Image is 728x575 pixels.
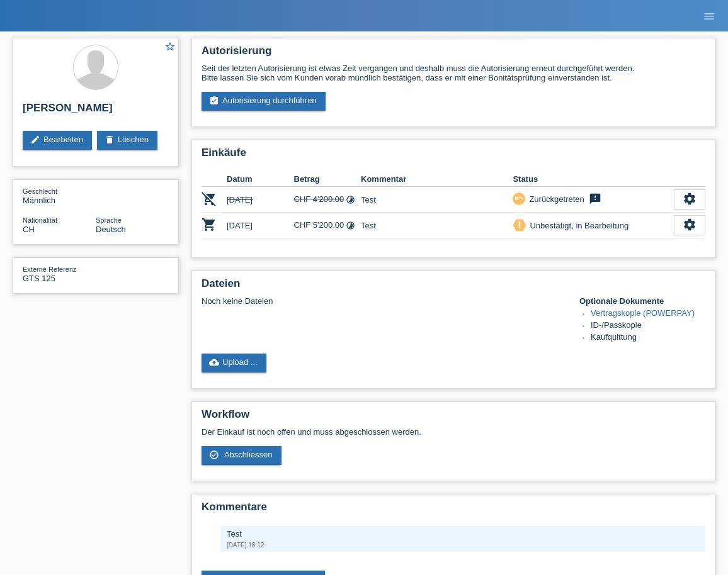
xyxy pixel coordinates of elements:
[202,354,266,372] a: cloud_uploadUpload ...
[346,221,355,230] i: Fixe Raten (36 Raten)
[23,186,96,205] div: Männlich
[526,219,628,232] div: Unbestätigt, in Bearbeitung
[227,187,294,213] td: [DATE]
[515,194,523,203] i: undo
[164,41,176,54] a: star_border
[105,135,115,145] i: delete
[96,225,126,234] span: Deutsch
[202,277,705,296] h2: Dateien
[23,102,169,121] h2: [PERSON_NAME]
[515,220,524,229] i: priority_high
[202,501,705,520] h2: Kommentare
[227,542,699,549] div: [DATE] 18:12
[683,192,697,206] i: settings
[697,12,722,20] a: menu
[591,308,695,318] a: Vertragskopie (POWERPAY)
[227,529,699,539] div: Test
[202,147,705,165] h2: Einkäufe
[23,216,57,224] span: Nationalität
[703,10,715,23] i: menu
[202,92,326,111] a: assignment_turned_inAutorisierung durchführen
[579,296,705,306] h4: Optionale Dokumente
[202,427,705,437] p: Der Einkauf ist noch offen und muss abgeschlossen werden.
[224,450,273,459] span: Abschliessen
[683,218,697,232] i: settings
[202,45,705,64] h2: Autorisierung
[202,408,705,427] h2: Workflow
[209,96,219,106] i: assignment_turned_in
[164,41,176,52] i: star_border
[202,191,217,206] i: POSP00028287
[209,357,219,367] i: cloud_upload
[209,450,219,460] i: check_circle_outline
[202,64,705,82] div: Seit der letzten Autorisierung ist etwas Zeit vergangen und deshalb muss die Autorisierung erneut...
[97,131,157,150] a: deleteLöschen
[361,213,513,238] td: Test
[23,225,35,234] span: Schweiz
[294,187,361,213] td: CHF 4'200.00
[202,296,564,306] div: Noch keine Dateien
[23,187,57,195] span: Geschlecht
[23,264,96,283] div: GTS 125
[30,135,40,145] i: edit
[202,217,217,232] i: POSP00028288
[227,213,294,238] td: [DATE]
[294,213,361,238] td: CHF 5'200.00
[23,131,92,150] a: editBearbeiten
[361,172,513,187] th: Kommentar
[227,172,294,187] th: Datum
[588,193,603,205] i: feedback
[591,320,705,332] li: ID-/Passkopie
[202,446,282,465] a: check_circle_outline Abschliessen
[361,187,513,213] td: Test
[294,172,361,187] th: Betrag
[525,193,584,206] div: Zurückgetreten
[96,216,122,224] span: Sprache
[591,332,705,344] li: Kaufquittung
[346,195,355,204] i: Fixe Raten (36 Raten)
[23,265,77,273] span: Externe Referenz
[513,172,674,187] th: Status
